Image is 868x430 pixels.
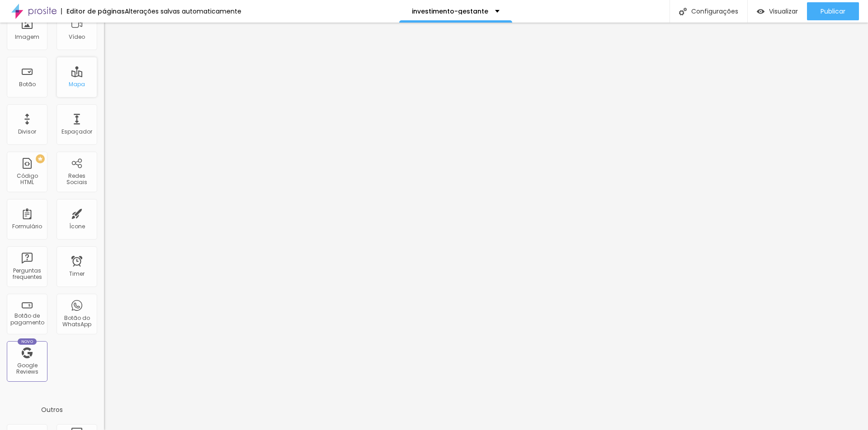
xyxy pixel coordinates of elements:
div: Formulário [12,223,42,230]
div: Botão [19,81,36,88]
div: Mapa [69,81,85,88]
div: Alterações salvas automaticamente [125,8,241,14]
div: Redes Sociais [59,173,94,186]
iframe: Editor [104,23,868,430]
div: Divisor [18,129,36,135]
button: Publicar [807,2,859,20]
div: Botão do WhatsApp [59,315,94,328]
div: Vídeo [69,34,85,40]
span: Visualizar [769,8,798,15]
img: Icone [679,8,687,15]
button: Visualizar [748,2,807,20]
div: Botão de pagamento [9,313,45,326]
div: Editor de páginas [61,8,125,14]
div: Novo [18,338,37,345]
div: Ícone [69,223,85,230]
div: Timer [69,271,85,277]
div: Imagem [15,34,39,40]
div: Espaçador [61,129,92,135]
span: Publicar [821,8,845,15]
p: investimento-gestante [412,8,488,14]
div: Código HTML [9,173,45,186]
div: Perguntas frequentes [9,268,45,281]
img: view-1.svg [757,8,764,15]
div: Google Reviews [9,362,45,375]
